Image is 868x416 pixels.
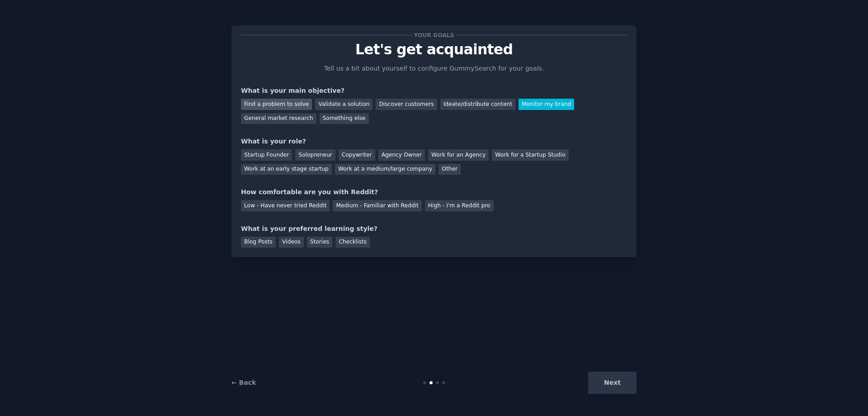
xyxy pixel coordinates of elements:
div: Ideate/distribute content [440,99,515,110]
div: Low - Have never tried Reddit [241,200,330,211]
div: Startup Founder [241,149,292,161]
div: Find a problem to solve [241,99,312,110]
div: High - I'm a Reddit pro [425,200,494,211]
p: Tell us a bit about yourself to configure GummySearch for your goals. [320,64,548,73]
div: Work at a medium/large company [335,164,435,175]
div: Agency Owner [378,149,425,161]
div: Work for a Startup Studio [492,149,568,161]
div: Monitor my brand [519,99,574,110]
div: Copywriter [339,149,375,161]
div: Checklists [335,237,370,248]
div: Videos [279,237,304,248]
div: How comfortable are you with Reddit? [241,187,627,197]
div: General market research [241,113,316,124]
div: Discover customers [376,99,437,110]
div: Work at an early stage startup [241,164,332,175]
div: Work for an Agency [428,149,489,161]
div: Solopreneur [295,149,335,161]
div: Blog Posts [241,237,276,248]
div: What is your main objective? [241,86,627,96]
div: Medium - Familiar with Reddit [333,200,421,211]
span: Your goals [412,30,456,40]
div: What is your role? [241,137,627,146]
p: Let's get acquainted [241,42,627,57]
div: Something else [320,113,369,124]
div: Other [439,164,461,175]
div: What is your preferred learning style? [241,224,627,234]
a: ← Back [231,379,256,386]
div: Stories [307,237,332,248]
div: Validate a solution [315,99,373,110]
